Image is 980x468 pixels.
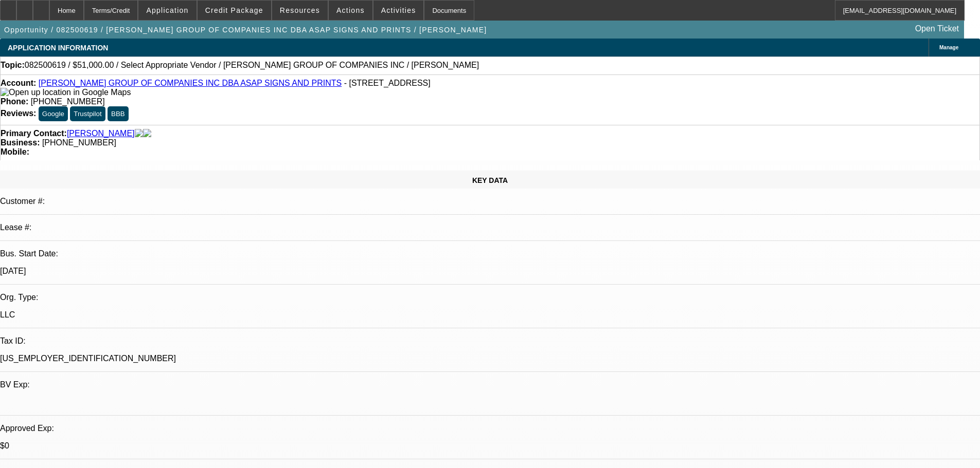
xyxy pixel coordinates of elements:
span: APPLICATION INFORMATION [8,44,108,52]
strong: Primary Contact: [1,129,67,138]
a: [PERSON_NAME] [67,129,135,138]
span: Manage [939,45,958,50]
button: BBB [108,106,129,121]
button: Activities [373,1,424,20]
strong: Mobile: [1,147,29,156]
a: View Google Maps [1,88,131,97]
strong: Topic: [1,61,25,70]
a: [PERSON_NAME] GROUP OF COMPANIES INC DBA ASAP SIGNS AND PRINTS [39,79,342,87]
img: Open up location in Google Maps [1,88,131,97]
strong: Reviews: [1,109,36,118]
span: [PHONE_NUMBER] [42,138,116,147]
a: Open Ticket [911,20,963,38]
span: 082500619 / $51,000.00 / Select Appropriate Vendor / [PERSON_NAME] GROUP OF COMPANIES INC / [PERS... [25,61,479,70]
span: Application [146,6,188,14]
img: linkedin-icon.png [143,129,151,138]
span: [PHONE_NUMBER] [31,97,105,106]
span: Activities [381,6,416,14]
img: facebook-icon.png [135,129,143,138]
span: KEY DATA [472,176,508,184]
span: Resources [280,6,320,14]
button: Google [39,106,68,121]
button: Trustpilot [70,106,105,121]
strong: Business: [1,138,40,147]
strong: Account: [1,79,36,87]
span: Opportunity / 082500619 / [PERSON_NAME] GROUP OF COMPANIES INC DBA ASAP SIGNS AND PRINTS / [PERSO... [4,26,487,34]
span: Actions [336,6,365,14]
span: - [STREET_ADDRESS] [344,79,431,87]
button: Resources [272,1,328,20]
button: Actions [329,1,372,20]
span: Credit Package [205,6,263,14]
strong: Phone: [1,97,28,106]
button: Credit Package [198,1,271,20]
button: Application [138,1,196,20]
